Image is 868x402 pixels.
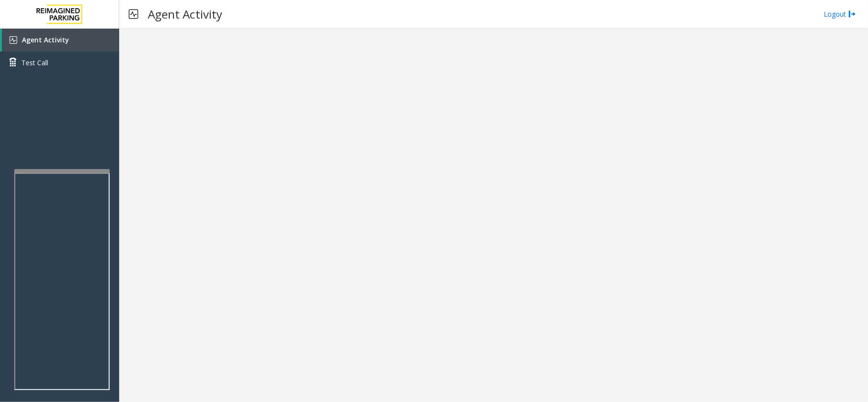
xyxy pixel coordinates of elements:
a: Agent Activity [2,29,119,51]
img: 'icon' [10,36,17,44]
span: Test Call [21,58,48,68]
span: Agent Activity [22,35,69,44]
img: logout [848,9,856,19]
h3: Agent Activity [143,2,227,26]
img: pageIcon [129,2,138,26]
a: Logout [824,9,856,19]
